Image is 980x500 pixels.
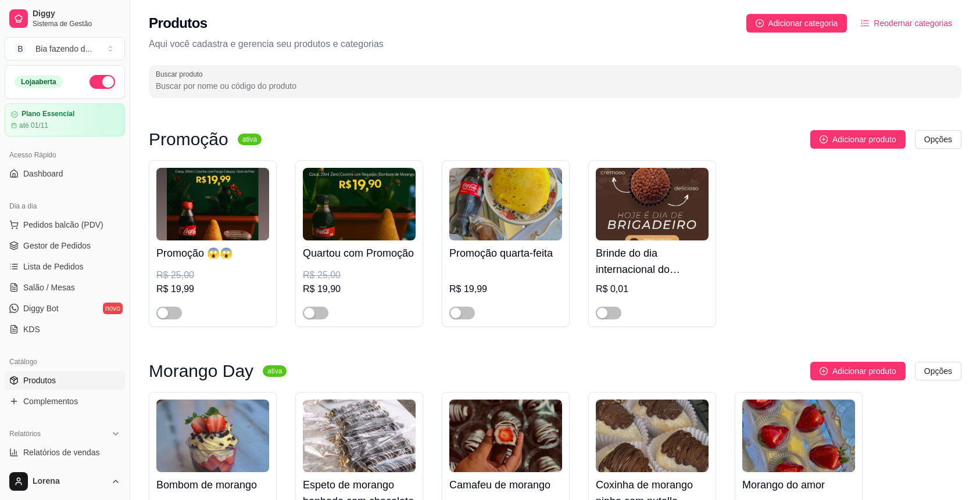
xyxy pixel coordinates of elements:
h4: Camafeu de morango [449,477,562,493]
div: Dia a dia [5,197,125,215]
a: DiggySistema de Gestão [5,5,125,33]
sup: ativa [238,134,262,145]
span: Diggy Bot [23,303,59,314]
a: Gestor de Pedidos [5,236,125,255]
span: Lista de Pedidos [23,261,84,272]
article: até 01/11 [19,121,48,130]
button: Pedidos balcão (PDV) [5,215,125,234]
h2: Produtos [149,14,208,33]
img: product-image [449,168,562,240]
h3: Promoção [149,132,228,146]
p: Aqui você cadastra e gerencia seu produtos e categorias [149,37,961,51]
button: Adicionar produto [810,130,906,149]
button: Alterar Status [90,75,115,89]
span: Produtos [23,375,56,386]
sup: ativa [263,365,287,377]
div: R$ 0,01 [596,282,709,296]
a: Produtos [5,371,125,390]
div: Bia fazendo d ... [35,43,92,55]
span: Adicionar produto [832,365,896,377]
span: Relatórios [9,429,41,438]
span: Dashboard [23,168,63,179]
span: ordered-list [861,19,869,27]
span: Reodernar categorias [874,17,952,30]
h4: Bombom de morango [156,477,269,493]
a: Lista de Pedidos [5,257,125,276]
button: Adicionar produto [810,362,906,380]
img: product-image [596,168,709,240]
h4: Brinde do dia internacional do brigadeiro [596,245,709,278]
span: Gestor de Pedidos [23,240,91,251]
span: Salão / Mesas [23,282,75,293]
div: Loja aberta [15,75,63,88]
span: KDS [23,323,40,335]
span: Complementos [23,395,78,407]
div: R$ 25,00 [156,268,269,282]
span: Opções [924,365,952,377]
a: KDS [5,320,125,339]
span: Adicionar categoria [768,17,838,30]
span: Sistema de Gestão [33,19,120,28]
div: R$ 25,00 [303,268,416,282]
a: Plano Essencialaté 01/11 [5,103,125,136]
div: Catálogo [5,352,125,371]
button: Reodernar categorias [852,14,961,33]
a: Complementos [5,392,125,411]
button: Adicionar categoria [746,14,847,33]
span: B [15,43,26,55]
img: product-image [449,400,562,472]
span: Relatórios de vendas [23,447,100,458]
input: Buscar produto [156,80,954,92]
div: R$ 19,90 [303,282,416,296]
span: plus-circle [756,19,764,27]
span: Opções [924,133,952,146]
span: Diggy [33,9,120,19]
img: product-image [156,168,269,240]
img: product-image [742,400,855,472]
a: Salão / Mesas [5,278,125,297]
label: Buscar produto [156,69,207,79]
a: Relatórios de vendas [5,443,125,462]
h4: Quartou com Promoção [303,245,416,261]
span: plus-circle [820,367,828,375]
img: product-image [303,168,416,240]
article: Plano Essencial [22,110,74,118]
div: Acesso Rápido [5,146,125,164]
h4: Morango do amor [742,477,855,493]
div: R$ 19,99 [449,282,562,296]
a: Diggy Botnovo [5,299,125,318]
img: product-image [156,400,269,472]
div: R$ 19,99 [156,282,269,296]
span: Adicionar produto [832,133,896,146]
span: plus-circle [820,135,828,143]
button: Select a team [5,37,125,60]
a: Dashboard [5,164,125,183]
h4: Promoção quarta-feita [449,245,562,261]
span: Pedidos balcão (PDV) [23,219,103,231]
img: product-image [303,400,416,472]
button: Lorena [5,467,125,495]
span: Lorena [33,476,106,487]
h4: Promoção 😱😱 [156,245,269,261]
button: Opções [915,130,961,149]
h3: Morango Day [149,364,253,378]
button: Opções [915,362,961,380]
img: product-image [596,400,709,472]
